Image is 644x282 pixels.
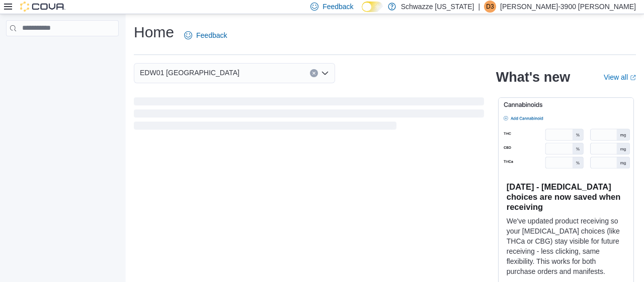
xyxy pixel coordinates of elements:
[486,1,494,13] span: D3
[20,2,65,12] img: Cova
[484,1,496,13] div: Daniel-3900 Lopez
[6,38,119,63] nav: Complex example
[140,67,239,79] span: EDW01 [GEOGRAPHIC_DATA]
[196,30,227,40] span: Feedback
[500,1,636,13] p: [PERSON_NAME]-3900 [PERSON_NAME]
[401,1,474,13] p: Schwazze [US_STATE]
[362,12,362,13] span: Dark Mode
[604,73,636,81] a: View allExternal link
[478,1,480,13] p: |
[310,69,318,77] button: Clear input
[496,69,570,85] h2: What's new
[507,216,625,276] p: We've updated product receiving so your [MEDICAL_DATA] choices (like THCa or CBG) stay visible fo...
[323,2,353,12] span: Feedback
[321,69,329,77] button: Open list of options
[362,2,383,12] input: Dark Mode
[630,75,636,81] svg: External link
[507,182,625,212] h3: [DATE] - [MEDICAL_DATA] choices are now saved when receiving
[134,22,174,42] h1: Home
[134,99,484,132] span: Loading
[180,25,231,45] a: Feedback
